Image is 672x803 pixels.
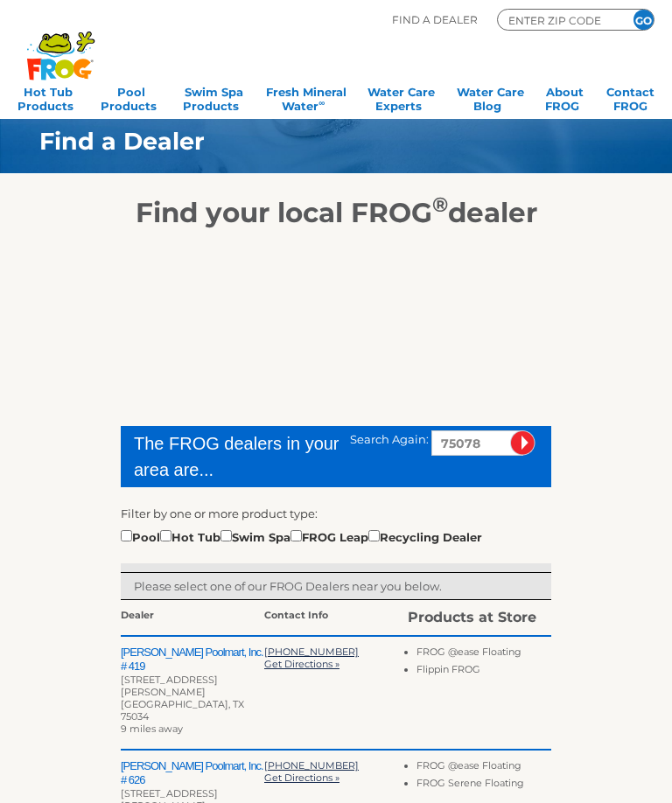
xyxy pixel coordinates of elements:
[416,646,551,663] li: FROG @ease Floating
[121,787,264,800] div: [STREET_ADDRESS]
[392,9,478,31] p: Find A Dealer
[121,723,183,735] span: 9 miles away
[510,430,535,456] input: Submit
[264,609,408,626] div: Contact Info
[318,98,325,108] sup: ∞
[121,759,264,787] h2: [PERSON_NAME] Poolmart, Inc. # 626
[134,577,538,595] p: Please select one of our FROG Dealers near you below.
[350,432,429,446] span: Search Again:
[264,646,359,658] a: [PHONE_NUMBER]
[13,196,659,229] h2: Find your local FROG dealer
[121,505,318,522] label: Filter by one or more product type:
[545,80,584,115] a: AboutFROG
[264,772,339,784] a: Get Directions »
[183,80,244,115] a: Swim SpaProducts
[432,192,448,217] sup: ®
[408,609,551,626] div: Products at Store
[367,80,435,115] a: Water CareExperts
[101,80,162,115] a: PoolProducts
[264,658,339,670] a: Get Directions »
[134,430,343,483] div: The FROG dealers in your area are...
[266,80,346,115] a: Fresh MineralWater∞
[121,646,264,674] h2: [PERSON_NAME] Poolmart, Inc. # 419
[606,80,654,115] a: ContactFROG
[17,80,79,115] a: Hot TubProducts
[416,777,551,794] li: FROG Serene Floating
[121,527,482,546] div: Pool Hot Tub Swim Spa FROG Leap Recycling Dealer
[121,674,264,698] div: [STREET_ADDRESS][PERSON_NAME]
[39,128,594,155] h1: Find a Dealer
[121,609,264,626] div: Dealer
[457,80,524,115] a: Water CareBlog
[416,759,551,777] li: FROG @ease Floating
[17,9,104,80] img: Frog Products Logo
[264,759,359,772] a: [PHONE_NUMBER]
[416,663,551,681] li: Flippin FROG
[121,698,264,723] div: [GEOGRAPHIC_DATA], TX 75034
[633,10,654,30] input: GO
